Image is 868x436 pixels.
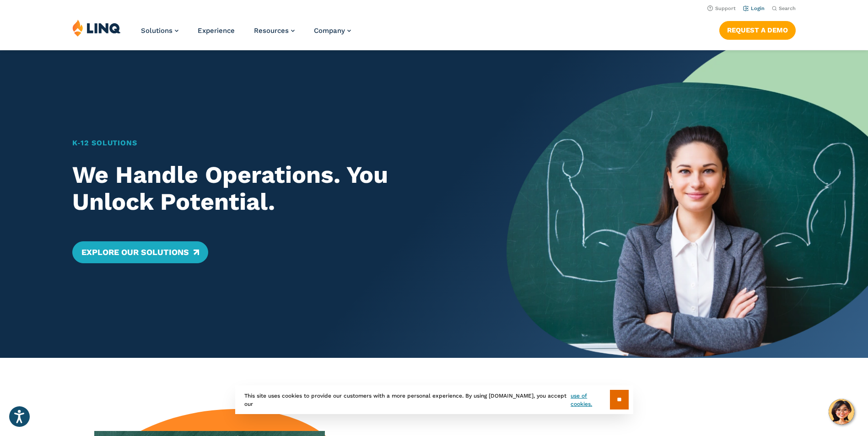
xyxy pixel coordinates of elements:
[198,27,235,35] a: Experience
[719,21,796,39] a: Request a Demo
[507,50,868,358] img: Home Banner
[141,27,178,35] a: Solutions
[254,27,295,35] a: Resources
[72,138,471,149] h1: K‑12 Solutions
[235,385,633,414] div: This site uses cookies to provide our customers with a more personal experience. By using [DOMAIN...
[571,392,609,408] a: use of cookies.
[141,27,173,35] span: Solutions
[72,19,121,37] img: LINQ | K‑12 Software
[743,5,765,11] a: Login
[72,161,471,216] h2: We Handle Operations. You Unlock Potential.
[779,5,796,11] span: Search
[314,27,351,35] a: Company
[829,399,854,425] button: Hello, have a question? Let’s chat.
[707,5,736,11] a: Support
[772,5,796,12] button: Open Search Bar
[141,19,351,49] nav: Primary Navigation
[719,19,796,39] nav: Button Navigation
[72,241,208,263] a: Explore Our Solutions
[254,27,289,35] span: Resources
[314,27,345,35] span: Company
